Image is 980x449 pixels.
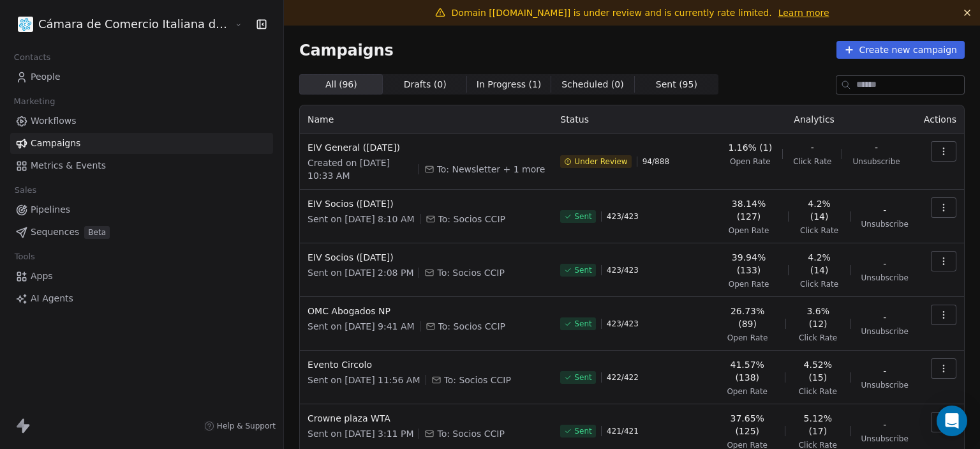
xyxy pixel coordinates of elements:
span: Campaigns [31,137,80,150]
span: 26.73% (89) [720,305,775,330]
span: Apps [31,270,53,283]
span: Open Rate [730,156,771,167]
a: Learn more [778,6,829,19]
span: To: Socios CCIP [438,320,505,333]
a: Apps [10,266,273,287]
span: Metrics & Events [31,159,106,172]
span: To: Newsletter + 1 more [437,163,546,176]
span: AI Agents [31,292,73,305]
span: Unsubscribe [852,156,900,167]
th: Status [553,105,712,133]
span: EIV General ([DATE]) [308,141,545,154]
span: Click Rate [799,386,837,397]
span: Click Rate [800,225,838,236]
span: Sent [574,372,591,383]
div: Open Intercom Messenger [937,406,967,436]
span: OMC Abogados NP [308,305,545,317]
span: Sent on [DATE] 9:41 AM [308,320,415,333]
span: EIV Socios ([DATE]) [308,251,545,264]
span: Sent [574,319,591,329]
span: 37.65% (125) [720,412,775,438]
a: AI Agents [10,288,273,309]
a: Workflows [10,110,273,132]
span: 94 / 888 [642,156,669,167]
span: In Progress ( 1 ) [477,78,542,91]
span: Sequences [31,225,79,239]
span: To: Socios CCIP [437,266,504,279]
span: 421 / 421 [607,426,639,436]
span: 39.94% (133) [720,251,777,277]
span: To: Socios CCIP [437,427,504,440]
span: - [875,141,878,154]
button: Cámara de Comercio Italiana del [GEOGRAPHIC_DATA] [15,13,225,35]
span: - [883,365,886,377]
span: Contacts [8,48,56,67]
span: Open Rate [729,279,769,289]
span: Sent [574,211,591,222]
span: 423 / 423 [607,265,639,275]
span: Unsubscribe [861,434,909,444]
span: Crowne plaza WTA [308,412,545,425]
span: Sent [574,426,591,436]
th: Analytics [712,105,916,133]
span: Drafts ( 0 ) [404,78,447,91]
span: People [31,70,61,84]
span: 423 / 423 [607,319,639,329]
span: Under Review [574,156,627,167]
a: People [10,66,273,88]
span: Open Rate [729,225,769,236]
span: 4.2% (14) [799,197,840,223]
span: Sent on [DATE] 11:56 AM [308,374,420,386]
span: Open Rate [727,386,768,397]
span: Sent on [DATE] 8:10 AM [308,213,415,225]
span: Open Rate [727,333,768,343]
span: 1.16% (1) [728,141,772,154]
span: Evento Circolo [308,358,545,371]
span: To: Socios CCIP [444,374,511,386]
th: Name [300,105,553,133]
span: Click Rate [793,156,831,167]
span: - [883,311,886,324]
a: SequencesBeta [10,222,273,243]
span: To: Socios CCIP [438,213,505,225]
span: Created on [DATE] 10:33 AM [308,156,413,182]
span: 423 / 423 [607,211,639,222]
span: Sent on [DATE] 3:11 PM [308,427,413,440]
span: - [883,418,886,431]
span: Tools [9,247,40,266]
span: 3.6% (12) [796,305,840,330]
span: 41.57% (138) [720,358,775,384]
span: - [883,204,886,217]
span: - [811,141,814,154]
span: Campaigns [299,41,394,59]
span: 422 / 422 [607,372,639,383]
span: Sent [574,265,591,275]
span: 4.52% (15) [796,358,840,384]
span: Unsubscribe [861,273,909,283]
span: Workflows [31,114,77,128]
a: Help & Support [204,421,276,431]
a: Pipelines [10,199,273,220]
span: Unsubscribe [861,219,909,229]
span: Beta [84,226,110,239]
span: Help & Support [217,421,276,431]
span: Click Rate [799,333,837,343]
span: Unsubscribe [861,326,909,337]
a: Campaigns [10,133,273,154]
span: Cámara de Comercio Italiana del [GEOGRAPHIC_DATA] [38,16,232,33]
span: 4.2% (14) [799,251,840,277]
img: WhatsApp%20Image%202021-08-27%20at%2009.37.39.png [18,17,33,32]
span: EIV Socios ([DATE]) [308,197,545,210]
span: 38.14% (127) [720,197,777,223]
span: Pipelines [31,203,70,217]
span: - [883,257,886,270]
a: Metrics & Events [10,155,273,176]
span: Marketing [8,92,61,111]
span: 5.12% (17) [796,412,840,438]
span: Scheduled ( 0 ) [561,78,624,91]
span: Sales [9,181,42,200]
span: Click Rate [800,279,838,289]
span: Unsubscribe [861,380,909,390]
span: Domain [[DOMAIN_NAME]] is under review and is currently rate limited. [452,8,772,18]
button: Create new campaign [836,41,965,59]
